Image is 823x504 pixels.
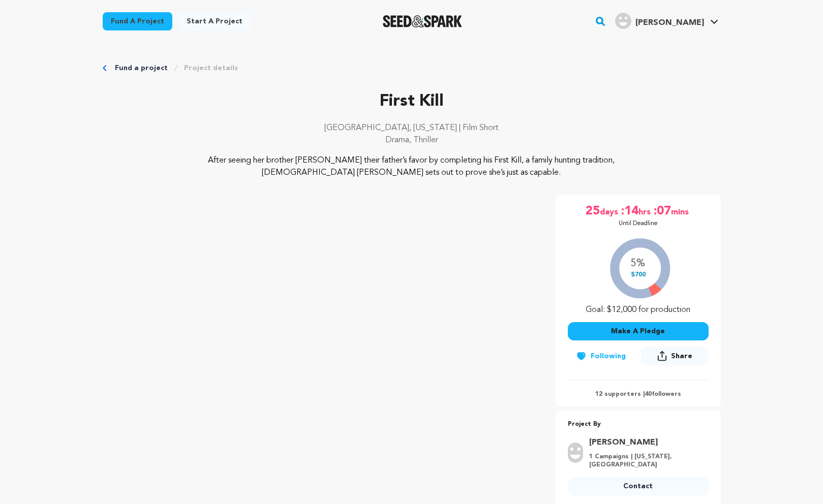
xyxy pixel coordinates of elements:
span: :07 [653,203,671,219]
a: Ash P.'s Profile [613,11,720,29]
p: Until Deadline [619,219,658,228]
p: [GEOGRAPHIC_DATA], [US_STATE] | Film Short [103,122,721,134]
span: [PERSON_NAME] [635,19,704,27]
span: Share [641,346,708,369]
a: Fund a project [115,63,168,73]
div: Breadcrumb [103,63,721,73]
span: Ash P.'s Profile [613,11,720,32]
span: days [600,203,620,219]
img: user.png [568,443,583,463]
span: Share [671,351,692,361]
button: Make A Pledge [568,322,709,340]
span: 40 [645,391,652,397]
img: user.png [615,13,631,29]
p: 12 supporters | followers [568,390,709,398]
p: Project By [568,419,709,430]
button: Share [641,346,708,365]
img: Seed&Spark Logo Dark Mode [383,15,463,27]
a: Start a project [178,12,251,30]
span: 25 [586,203,600,219]
p: 1 Campaigns | [US_STATE], [GEOGRAPHIC_DATA] [589,453,703,469]
span: mins [671,203,691,219]
a: Fund a project [103,12,172,30]
a: Project details [184,63,238,73]
span: hrs [638,203,653,219]
p: Drama, Thriller [103,134,721,146]
a: Contact [568,477,709,495]
a: Seed&Spark Homepage [383,15,463,27]
div: Ash P.'s Profile [615,13,704,29]
a: Goto Fleming Faith profile [589,436,703,449]
p: First Kill [103,89,721,114]
p: After seeing her brother [PERSON_NAME] their father’s favor by completing his First Kill, a famil... [164,154,659,179]
button: Following [568,347,634,365]
span: :14 [620,203,638,219]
